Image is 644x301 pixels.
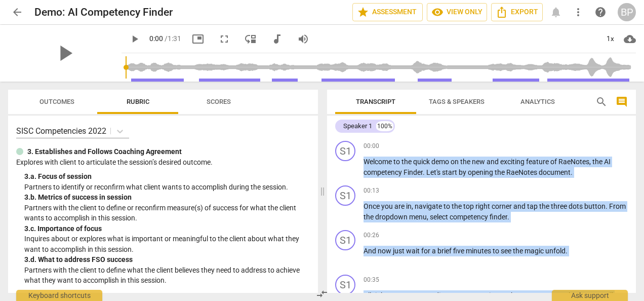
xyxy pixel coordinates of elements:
[426,168,442,176] span: Let's
[551,202,569,210] span: three
[335,185,355,206] div: Change speaker
[495,168,506,176] span: the
[415,202,444,210] span: navigate
[444,202,452,210] span: to
[364,276,379,284] span: 00:35
[378,247,393,255] span: now
[412,202,415,210] span: ,
[192,33,204,45] span: picture_in_picture
[215,30,233,48] button: Fullscreen
[335,141,355,161] div: Change speaker
[569,202,584,210] span: dots
[127,98,149,105] span: Rubric
[618,3,636,21] div: BP
[472,158,487,166] span: new
[335,275,355,295] div: Change speaker
[527,202,539,210] span: tap
[427,213,430,221] span: ,
[614,94,630,110] button: Show/Hide comments
[500,291,508,299] span: to
[24,254,310,265] div: 3. d. What to address FSO success
[431,158,451,166] span: demo
[387,291,390,299] span: ,
[24,192,310,203] div: 3. b. Metrics of success in session
[526,158,550,166] span: feature
[508,291,520,299] span: the
[595,96,608,108] span: search
[429,98,485,105] span: Tags & Speakers
[218,33,230,45] span: fullscreen
[11,6,23,18] span: arrow_back
[475,202,492,210] span: right
[381,202,394,210] span: you
[558,158,589,166] span: RaeNotes
[435,291,454,299] span: direct
[16,290,102,301] div: Keyboard shortcuts
[352,3,423,21] button: Assessment
[454,291,470,299] span: your
[316,288,328,300] span: compare_arrows
[404,168,423,176] span: Finder
[594,6,607,18] span: help
[407,291,432,299] span: process
[34,6,173,19] h2: Demo: AI Competency Finder
[552,290,628,301] div: Ask support
[463,202,475,210] span: top
[431,6,444,18] span: visibility
[593,94,610,110] button: Search
[393,247,406,255] span: just
[364,142,379,150] span: 00:00
[335,230,355,250] div: Change speaker
[513,247,525,255] span: the
[571,168,573,176] span: .
[364,291,373,299] span: All
[406,202,412,210] span: in
[421,247,432,255] span: for
[604,158,611,166] span: AI
[606,202,609,210] span: .
[600,31,620,47] div: 1x
[490,213,507,221] span: finder
[24,203,310,223] p: Partners with the client to define or reconfirm measure(s) of success for what the client wants t...
[24,171,310,182] div: 3. a. Focus of session
[393,158,401,166] span: to
[432,291,435,299] span: ,
[431,6,482,18] span: View only
[413,158,431,166] span: quick
[376,121,393,131] div: 100%
[520,291,553,299] span: outcomes
[492,202,513,210] span: corner
[545,247,566,255] span: unfold
[566,247,568,255] span: .
[24,265,310,286] p: Partners with the client to define what the client believes they need to address to achieve what ...
[451,158,460,166] span: on
[453,247,466,255] span: five
[624,33,636,45] span: cloud_download
[432,247,437,255] span: a
[491,3,543,21] button: Export
[460,158,472,166] span: the
[430,213,450,221] span: select
[165,34,181,43] span: / 1:31
[375,213,409,221] span: dropdown
[364,158,393,166] span: Welcome
[609,202,626,210] span: From
[297,33,309,45] span: volume_up
[24,182,310,193] p: Partners to identify or reconfirm what client wants to accomplish during the session.
[364,231,379,240] span: 00:26
[589,158,592,166] span: ,
[452,202,463,210] span: the
[572,6,584,18] span: more_vert
[394,202,406,210] span: are
[390,291,407,299] span: once
[427,3,487,21] button: View only
[468,168,495,176] span: opening
[294,30,312,48] button: Volume
[592,158,604,166] span: the
[268,30,286,48] button: Switch to audio player
[496,6,538,18] span: Export
[487,158,500,166] span: and
[520,98,555,105] span: Analytics
[149,34,163,43] span: 0:00
[423,168,426,176] span: .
